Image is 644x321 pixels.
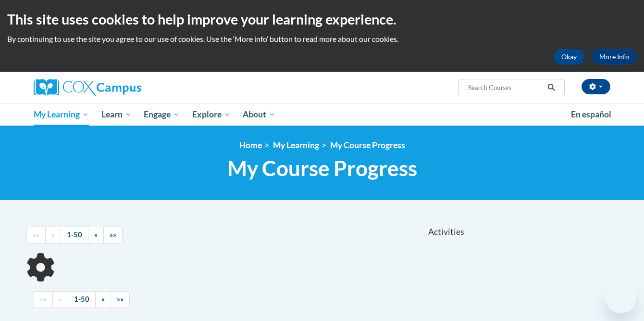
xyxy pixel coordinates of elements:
[192,109,231,120] span: Explore
[34,79,141,96] img: Cox Campus
[243,109,275,120] span: About
[111,291,130,308] a: End
[544,82,558,93] button: Search
[52,291,68,308] a: Previous
[571,109,611,119] span: En español
[34,79,216,96] a: Cox Campus
[26,227,46,244] a: Begining
[186,103,237,126] a: Explore
[582,79,610,94] button: Account Settings
[137,103,186,126] a: Engage
[95,103,138,126] a: Learn
[7,34,637,44] p: By continuing to use the site you agree to our use of cookies. Use the ‘More info’ button to read...
[40,295,47,303] span: ««
[101,295,105,303] span: »
[554,49,584,64] button: Okay
[59,295,62,303] span: «
[95,291,111,308] a: Next
[61,227,88,244] a: 1-50
[101,109,132,120] span: Learn
[227,155,417,181] span: My Course Progress
[144,109,180,120] span: Engage
[34,109,89,120] span: My Learning
[45,227,61,244] a: Previous
[27,103,95,126] a: My Learning
[51,231,55,239] span: «
[33,231,39,239] span: ««
[7,10,637,29] h2: This site uses cookies to help improve your learning experience.
[94,231,98,239] span: »
[19,103,625,126] div: Main menu
[330,140,405,150] a: My Course Progress
[34,291,53,308] a: Begining
[237,103,282,126] a: About
[103,227,123,244] a: End
[273,140,319,150] a: My Learning
[565,104,618,125] a: En español
[428,227,464,237] span: Activities
[239,140,262,150] a: Home
[117,295,124,303] span: »»
[110,231,116,239] span: »»
[592,49,637,64] a: More Info
[606,282,636,313] iframe: Button to launch messaging window
[88,227,104,244] a: Next
[467,82,544,93] input: Search Courses
[68,291,96,308] a: 1-50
